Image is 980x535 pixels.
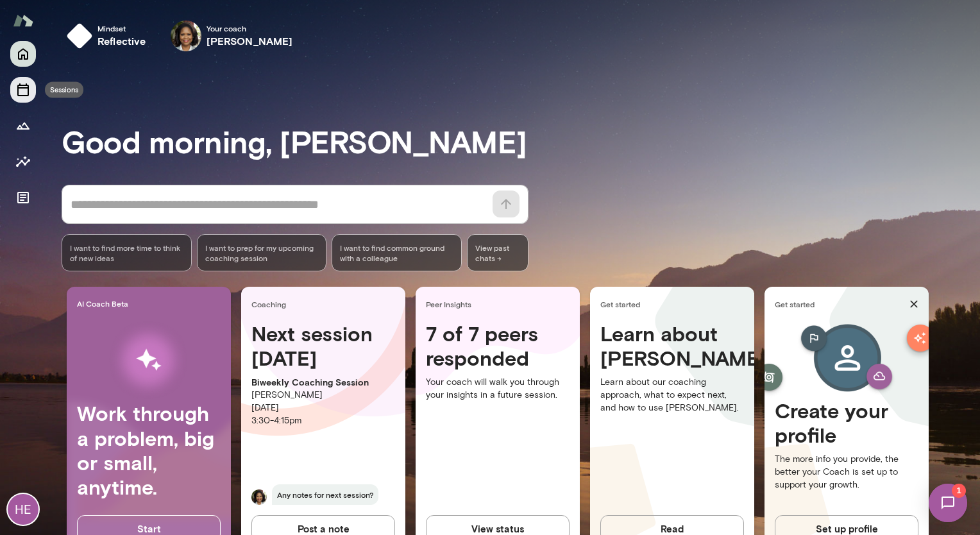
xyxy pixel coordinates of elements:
img: Create profile [780,321,913,398]
span: I want to prep for my upcoming coaching session [205,242,319,263]
span: Get started [775,299,904,309]
img: Cheryl [251,489,267,505]
button: Growth Plan [10,113,36,139]
div: I want to prep for my upcoming coaching session [197,234,327,271]
span: Peer Insights [426,299,575,309]
button: Sessions [10,77,36,103]
span: View past chats -> [467,234,528,271]
div: I want to find common ground with a colleague [332,234,462,271]
button: Mindsetreflective [62,15,156,56]
span: Mindset [97,23,146,33]
p: 3:30 - 4:15pm [251,414,395,427]
button: Documents [10,185,36,210]
h6: reflective [97,33,146,49]
span: Coaching [251,299,400,309]
div: Sessions [45,82,83,98]
span: AI Coach Beta [77,298,226,309]
img: Mento [13,8,33,33]
h4: Create your profile [775,398,918,448]
p: Your coach will walk you through your insights in a future session. [426,376,570,402]
p: Learn about our coaching approach, what to expect next, and how to use [PERSON_NAME]. [600,376,744,414]
h4: Learn about [PERSON_NAME] [600,321,744,371]
img: Cheryl Mills [171,21,201,51]
p: [DATE] [251,402,395,414]
button: Insights [10,149,36,174]
img: AI Workflows [92,319,206,401]
p: The more info you provide, the better your Coach is set up to support your growth. [775,453,918,491]
div: I want to find more time to think of new ideas [62,234,192,271]
span: I want to find common ground with a colleague [340,242,453,263]
h3: Good morning, [PERSON_NAME] [62,123,980,159]
h4: 7 of 7 peers responded [426,321,570,371]
div: Cheryl MillsYour coach[PERSON_NAME] [162,15,302,56]
img: mindset [67,23,92,49]
h4: Next session [DATE] [251,321,395,371]
span: Your coach [207,23,293,33]
span: I want to find more time to think of new ideas [70,242,183,263]
span: Any notes for next session? [272,484,378,505]
p: [PERSON_NAME] [251,389,395,402]
span: Get started [600,299,749,309]
h4: Work through a problem, big or small, anytime. [77,401,221,500]
button: Home [10,41,36,67]
div: HE [8,494,38,525]
p: Biweekly Coaching Session [251,376,395,389]
h6: [PERSON_NAME] [207,33,293,49]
